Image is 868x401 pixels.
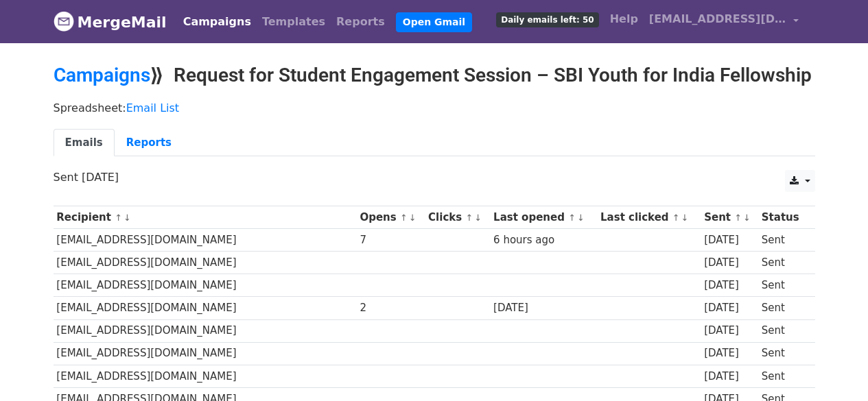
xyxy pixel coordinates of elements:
[115,129,183,157] a: Reports
[400,212,408,223] a: ↑
[758,297,808,319] td: Sent
[649,11,786,27] span: [EMAIL_ADDRESS][DOMAIN_NAME]
[54,11,74,32] img: MergeMail logo
[54,64,150,86] a: Campaigns
[758,274,808,297] td: Sent
[54,342,357,365] td: [EMAIL_ADDRESS][DOMAIN_NAME]
[54,297,357,319] td: [EMAIL_ADDRESS][DOMAIN_NAME]
[491,5,604,33] a: Daily emails left: 50
[577,212,585,223] a: ↓
[704,255,755,271] div: [DATE]
[54,274,357,297] td: [EMAIL_ADDRESS][DOMAIN_NAME]
[704,369,755,385] div: [DATE]
[331,8,390,36] a: Reports
[54,252,357,274] td: [EMAIL_ADDRESS][DOMAIN_NAME]
[54,8,167,36] a: MergeMail
[704,232,755,248] div: [DATE]
[493,300,594,316] div: [DATE]
[360,232,421,248] div: 7
[115,212,122,223] a: ↑
[493,232,594,248] div: 6 hours ago
[360,300,421,316] div: 2
[758,252,808,274] td: Sent
[672,212,680,223] a: ↑
[605,5,644,33] a: Help
[704,278,755,293] div: [DATE]
[704,323,755,339] div: [DATE]
[124,212,131,223] a: ↓
[54,319,357,342] td: [EMAIL_ADDRESS][DOMAIN_NAME]
[54,129,115,157] a: Emails
[54,365,357,387] td: [EMAIL_ADDRESS][DOMAIN_NAME]
[425,206,490,229] th: Clicks
[704,345,755,361] div: [DATE]
[409,212,417,223] a: ↓
[758,206,808,229] th: Status
[54,206,357,229] th: Recipient
[758,365,808,387] td: Sent
[54,64,815,87] h2: ⟫ Request for Student Engagement Session – SBI Youth for India Fellowship
[758,319,808,342] td: Sent
[257,8,331,36] a: Templates
[54,101,815,115] p: Spreadsheet:
[396,12,472,32] a: Open Gmail
[54,170,815,184] p: Sent [DATE]
[496,12,598,27] span: Daily emails left: 50
[743,212,751,223] a: ↓
[474,212,482,223] a: ↓
[701,206,758,229] th: Sent
[734,212,742,223] a: ↑
[758,229,808,252] td: Sent
[568,212,576,223] a: ↑
[758,342,808,365] td: Sent
[126,101,179,114] a: Email List
[54,229,357,252] td: [EMAIL_ADDRESS][DOMAIN_NAME]
[597,206,701,229] th: Last clicked
[644,5,804,38] a: [EMAIL_ADDRESS][DOMAIN_NAME]
[681,212,689,223] a: ↓
[704,300,755,316] div: [DATE]
[178,8,257,36] a: Campaigns
[465,212,473,223] a: ↑
[357,206,425,229] th: Opens
[490,206,597,229] th: Last opened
